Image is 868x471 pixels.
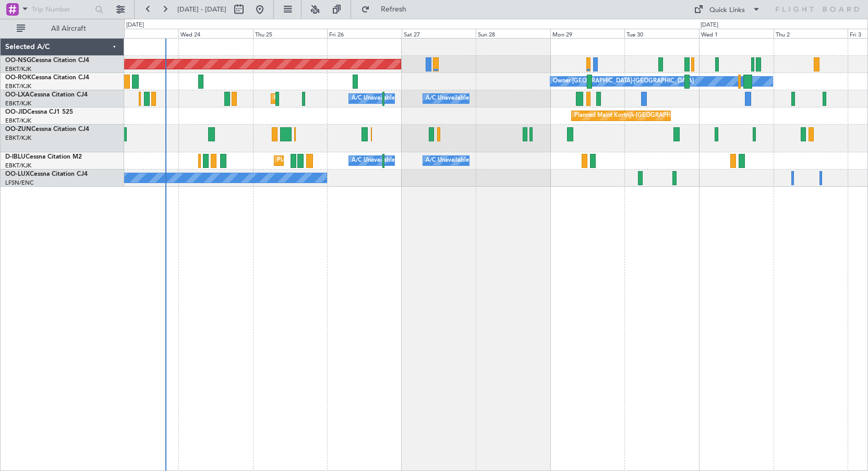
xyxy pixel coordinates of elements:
[5,171,88,177] a: OO-LUXCessna Citation CJ4
[11,20,113,37] button: All Aircraft
[177,5,226,14] span: [DATE] - [DATE]
[372,6,416,13] span: Refresh
[624,29,699,38] div: Tue 30
[476,29,550,38] div: Sun 28
[5,92,30,98] span: OO-LXA
[5,75,89,81] a: OO-ROKCessna Citation CJ4
[126,21,144,30] div: [DATE]
[5,65,31,73] a: EBKT/KJK
[5,179,34,187] a: LFSN/ENC
[5,109,73,115] a: OO-JIDCessna CJ1 525
[274,91,395,106] div: Planned Maint Kortrijk-[GEOGRAPHIC_DATA]
[5,171,30,177] span: OO-LUX
[5,109,27,115] span: OO-JID
[356,1,419,18] button: Refresh
[402,29,476,38] div: Sat 27
[178,29,253,38] div: Wed 24
[5,154,26,160] span: D-IBLU
[277,153,393,168] div: Planned Maint Nice ([GEOGRAPHIC_DATA])
[550,29,625,38] div: Mon 29
[27,25,110,32] span: All Aircraft
[709,5,745,16] div: Quick Links
[5,75,31,81] span: OO-ROK
[574,108,696,124] div: Planned Maint Kortrijk-[GEOGRAPHIC_DATA]
[699,29,774,38] div: Wed 1
[774,29,848,38] div: Thu 2
[5,162,31,170] a: EBKT/KJK
[553,74,694,89] div: Owner [GEOGRAPHIC_DATA]-[GEOGRAPHIC_DATA]
[701,21,718,30] div: [DATE]
[5,126,31,132] span: OO-ZUN
[5,100,31,107] a: EBKT/KJK
[253,29,328,38] div: Thu 25
[5,82,31,90] a: EBKT/KJK
[426,91,469,106] div: A/C Unavailable
[327,29,402,38] div: Fri 26
[352,91,546,106] div: A/C Unavailable [GEOGRAPHIC_DATA] ([GEOGRAPHIC_DATA] National)
[5,57,31,64] span: OO-NSG
[5,126,89,132] a: OO-ZUNCessna Citation CJ4
[5,57,89,64] a: OO-NSGCessna Citation CJ4
[689,1,766,18] button: Quick Links
[5,117,31,125] a: EBKT/KJK
[104,29,179,38] div: Tue 23
[352,153,546,168] div: A/C Unavailable [GEOGRAPHIC_DATA] ([GEOGRAPHIC_DATA] National)
[426,153,592,168] div: A/C Unavailable [GEOGRAPHIC_DATA]-[GEOGRAPHIC_DATA]
[5,134,31,142] a: EBKT/KJK
[5,154,82,160] a: D-IBLUCessna Citation M2
[5,92,88,98] a: OO-LXACessna Citation CJ4
[32,2,92,17] input: Trip Number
